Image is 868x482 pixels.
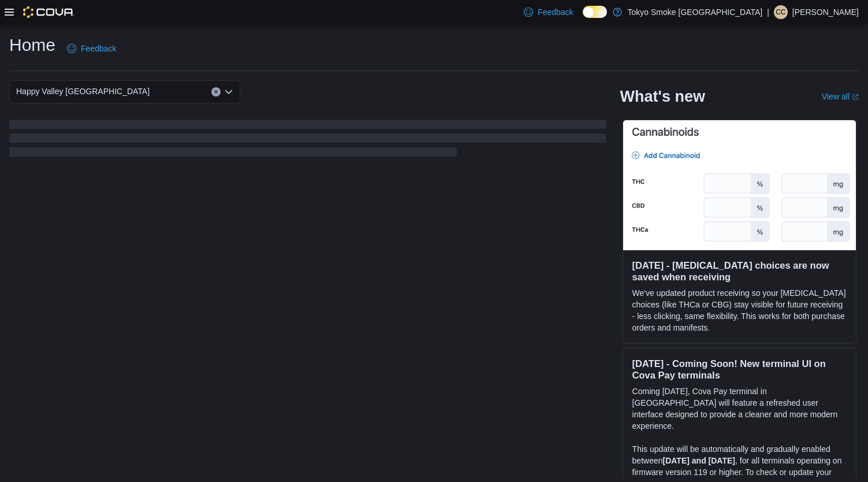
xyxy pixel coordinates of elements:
[81,43,116,54] span: Feedback
[792,5,859,19] p: [PERSON_NAME]
[774,5,788,19] div: Cody Cabot-Letto
[519,1,578,24] a: Feedback
[632,287,847,333] p: We've updated product receiving so your [MEDICAL_DATA] choices (like THCa or CBG) stay visible fo...
[538,6,573,18] span: Feedback
[224,87,233,97] button: Open list of options
[583,6,607,18] input: Dark Mode
[16,84,150,98] span: Happy Valley [GEOGRAPHIC_DATA]
[23,6,74,18] img: Cova
[767,5,769,19] p: |
[628,5,763,19] p: Tokyo Smoke [GEOGRAPHIC_DATA]
[9,122,606,159] span: Loading
[632,358,847,381] h3: [DATE] - Coming Soon! New terminal UI on Cova Pay terminals
[822,92,859,101] a: View allExternal link
[620,87,705,106] h2: What's new
[776,5,785,19] span: CC
[663,456,735,465] strong: [DATE] and [DATE]
[852,94,859,101] svg: External link
[632,385,847,432] p: Coming [DATE], Cova Pay terminal in [GEOGRAPHIC_DATA] will feature a refreshed user interface des...
[62,37,121,60] a: Feedback
[583,18,583,18] span: Dark Mode
[9,34,55,57] h1: Home
[632,259,847,283] h3: [DATE] - [MEDICAL_DATA] choices are now saved when receiving
[211,87,221,97] button: Clear input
